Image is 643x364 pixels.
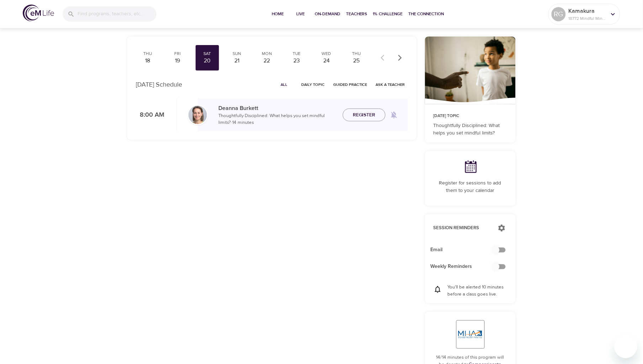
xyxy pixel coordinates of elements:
[615,336,637,358] iframe: Button to launch messaging window
[139,51,156,57] div: Thu
[318,57,335,65] div: 24
[434,122,507,137] p: Thoughtfully Disciplined: What helps you set mindful limits?
[198,57,216,65] div: 20
[431,263,499,270] span: Weekly Reminders
[169,57,186,65] div: 19
[276,81,293,88] span: All
[136,110,164,120] p: 8:00 AM
[318,51,335,57] div: Wed
[333,81,367,88] span: Guided Practice
[353,111,376,120] span: Register
[569,15,606,22] p: 18772 Mindful Minutes
[373,79,408,90] button: Ask a Teacher
[136,80,182,89] p: [DATE] Schedule
[346,10,367,18] span: Teachers
[376,81,405,88] span: Ask a Teacher
[434,180,507,194] p: Register for sessions to add them to your calendar
[569,7,606,15] p: Kamakura
[434,113,507,119] p: [DATE] Topic
[218,104,337,112] p: Deanna Burkett
[139,57,156,65] div: 18
[347,57,365,65] div: 25
[292,10,309,18] span: Live
[431,246,499,254] span: Email
[409,10,444,18] span: The Connection
[448,284,507,298] p: You'll be alerted 10 minutes before a class goes live.
[347,51,365,57] div: Thu
[315,10,340,18] span: On-Demand
[298,79,328,90] button: Daily Topic
[288,51,305,57] div: Tue
[343,109,386,122] button: Register
[552,7,566,21] div: RG
[198,51,216,57] div: Sat
[269,10,286,18] span: Home
[23,5,54,21] img: logo
[301,81,325,88] span: Daily Topic
[258,57,276,65] div: 22
[258,51,276,57] div: Mon
[273,79,296,90] button: All
[78,6,156,22] input: Find programs, teachers, etc...
[188,106,207,124] img: Deanna_Burkett-min.jpg
[288,57,305,65] div: 23
[169,51,186,57] div: Fri
[228,57,246,65] div: 21
[330,79,370,90] button: Guided Practice
[373,10,403,18] span: 1% Challenge
[434,225,491,232] p: Session Reminders
[218,112,337,126] p: Thoughtfully Disciplined: What helps you set mindful limits? · 14 minutes
[228,51,246,57] div: Sun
